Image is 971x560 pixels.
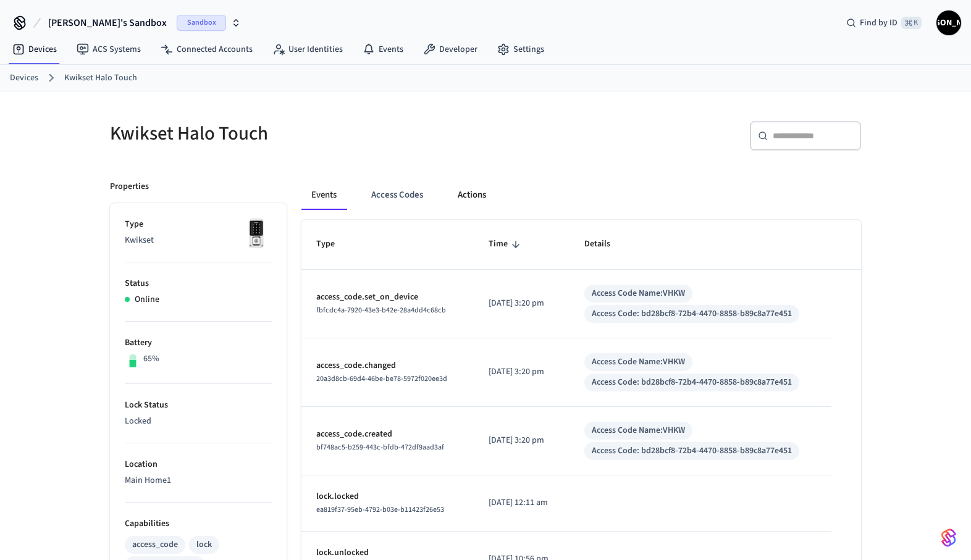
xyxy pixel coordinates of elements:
[196,538,212,551] div: lock
[125,218,272,231] p: Type
[584,235,626,254] span: Details
[361,180,433,210] button: Access Codes
[592,376,792,389] div: Access Code: bd28bcf8-72b4-4470-8858-b89c8a77e451
[67,38,151,61] a: ACS Systems
[125,399,272,412] p: Lock Status
[487,38,554,61] a: Settings
[413,38,487,61] a: Developer
[936,10,961,35] button: [PERSON_NAME]
[110,180,149,193] p: Properties
[836,12,931,34] div: Find by ID⌘ K
[316,428,459,441] p: access_code.created
[448,180,496,210] button: Actions
[316,490,459,503] p: lock.locked
[2,38,67,61] a: Devices
[125,336,272,349] p: Battery
[316,235,351,254] span: Type
[353,38,413,61] a: Events
[489,366,555,378] p: [DATE] 3:20 pm
[316,291,459,304] p: access_code.set_on_device
[48,15,167,30] span: [PERSON_NAME]'s Sandbox
[316,546,459,559] p: lock.unlocked
[125,415,272,428] p: Locked
[592,307,792,320] div: Access Code: bd28bcf8-72b4-4470-8858-b89c8a77e451
[592,287,685,300] div: Access Code Name: VHKW
[489,297,555,310] p: [DATE] 3:20 pm
[592,424,685,437] div: Access Code Name: VHKW
[489,235,524,254] span: Time
[901,17,922,29] span: ⌘ K
[132,538,178,551] div: access_code
[135,293,159,306] p: Online
[241,218,272,249] img: Kwikset Halo Touchscreen Wifi Enabled Smart Lock, Polished Chrome, Front
[143,353,159,366] p: 65%
[125,517,272,530] p: Capabilities
[316,374,447,384] span: 20a3d8cb-69d4-46be-be78-5972f020ee3d
[316,359,459,372] p: access_code.changed
[110,121,478,146] h5: Kwikset Halo Touch
[316,442,444,453] span: bf748ac5-b259-443c-bfdb-472df9aad3af
[151,38,263,61] a: Connected Accounts
[177,15,226,31] span: Sandbox
[301,180,347,210] button: Events
[941,528,956,548] img: SeamLogoGradient.69752ec5.svg
[860,17,897,29] span: Find by ID
[64,72,137,85] a: Kwikset Halo Touch
[316,504,444,515] span: ea819f37-95eb-4792-b03e-b11423f26e53
[316,305,446,316] span: fbfcdc4a-7920-43e3-b42e-28a4dd4c68cb
[489,434,555,447] p: [DATE] 3:20 pm
[592,445,792,458] div: Access Code: bd28bcf8-72b4-4470-8858-b89c8a77e451
[938,12,960,34] span: [PERSON_NAME]
[10,72,38,85] a: Devices
[125,277,272,290] p: Status
[592,356,685,369] div: Access Code Name: VHKW
[489,496,555,509] p: [DATE] 12:11 am
[125,234,272,247] p: Kwikset
[263,38,353,61] a: User Identities
[301,180,861,210] div: ant example
[125,458,272,471] p: Location
[125,474,272,487] p: Main Home1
